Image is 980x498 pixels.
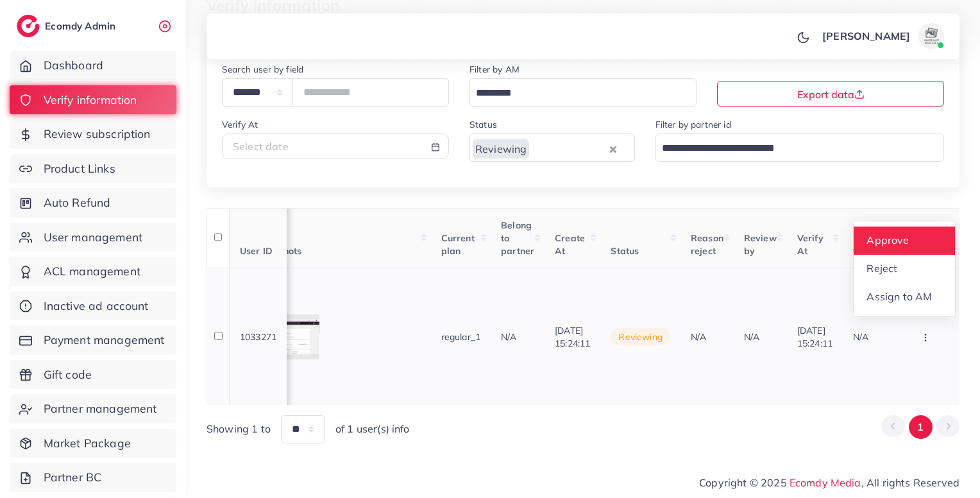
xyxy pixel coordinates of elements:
label: Filter by partner id [655,118,731,131]
span: of 1 user(s) info [335,422,410,436]
span: reviewing [611,328,670,346]
a: Partner management [10,394,176,424]
a: Market Package [10,429,176,458]
a: Auto Refund [10,188,176,218]
input: Search for option [530,139,606,159]
input: Search for option [657,139,928,159]
a: Partner BC [10,463,176,492]
a: User management [10,223,176,252]
span: Create At [555,232,585,257]
img: logo [17,15,40,37]
span: Dashboard [44,57,103,74]
span: N/A [501,331,516,343]
span: Reason reject [691,232,723,257]
span: Belong to partner [501,219,534,257]
input: Search for option [471,83,680,103]
button: Export data [717,81,944,107]
span: Payment management [44,332,165,348]
button: Go to page 1 [909,415,933,439]
span: User ID [240,245,273,257]
a: Dashboard [10,51,176,80]
span: N/A [853,331,868,343]
span: Assign to AM [867,291,933,304]
label: Search user by field [222,63,303,76]
span: Verify At [797,232,824,257]
span: User management [44,229,142,246]
ul: Pagination [881,415,959,439]
span: Inactive ad account [44,298,149,314]
div: Search for option [469,133,635,161]
span: [DATE] 15:24:11 [555,325,590,349]
span: Verify information [44,92,137,108]
label: Filter by AM [469,63,520,76]
a: Inactive ad account [10,291,176,321]
span: ACL management [44,263,140,280]
a: Gift code [10,360,176,390]
span: Auto Refund [44,194,111,211]
a: Verify information [10,85,176,115]
span: Current plan [441,232,475,257]
span: Approve [867,234,909,247]
a: ACL management [10,257,176,286]
a: Payment management [10,325,176,355]
span: Status [611,245,639,257]
span: 1033271 [240,331,276,343]
span: [DATE] 15:24:11 [797,325,832,349]
span: Reviewing [473,139,529,159]
h2: Ecomdy Admin [45,20,119,32]
span: Export data [797,88,865,101]
span: Market Package [44,435,131,452]
span: Reject [867,262,898,275]
label: Status [469,118,497,131]
div: Search for option [655,133,945,161]
span: regular_1 [441,331,480,343]
span: Showing 1 to [207,422,271,436]
p: [PERSON_NAME] [822,28,910,44]
span: N/A [744,331,759,343]
span: Select date [233,140,289,153]
a: logoEcomdy Admin [17,15,119,37]
a: Ecomdy Media [790,476,861,489]
button: Clear Selected [610,141,616,156]
span: Product Links [44,160,115,177]
a: [PERSON_NAME]avatar [815,23,949,49]
span: Review subscription [44,126,151,142]
label: Verify At [222,118,258,131]
span: N/A [691,331,706,343]
span: Partner BC [44,469,102,486]
img: avatar [918,23,944,49]
span: , All rights Reserved [861,475,959,490]
span: Gift code [44,366,92,383]
a: Product Links [10,154,176,184]
div: Search for option [469,78,697,106]
span: Copyright © 2025 [699,475,959,490]
a: Review subscription [10,119,176,149]
span: Review by [744,232,777,257]
span: Partner management [44,400,157,417]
